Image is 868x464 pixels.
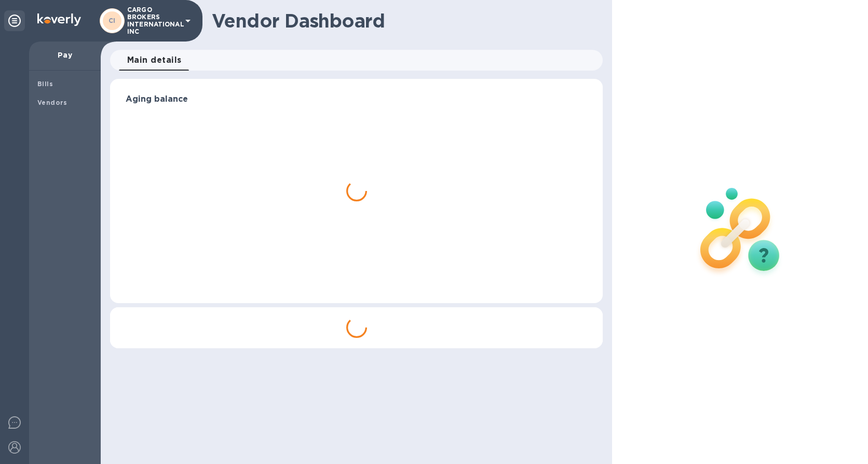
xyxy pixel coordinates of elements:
p: Pay [37,50,92,60]
h3: Aging balance [126,94,587,104]
b: CI [108,17,116,24]
b: Bills [37,80,53,88]
p: CARGO BROKERS INTERNATIONAL INC [127,6,179,35]
b: Vendors [37,99,67,106]
h1: Vendor Dashboard [212,10,595,32]
span: Main details [127,53,182,67]
div: Unpin categories [4,10,25,31]
img: Logo [37,13,81,26]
